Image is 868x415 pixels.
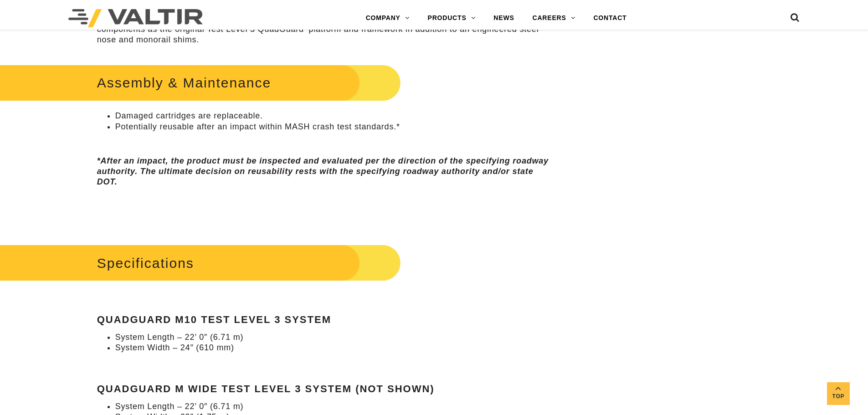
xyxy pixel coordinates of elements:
strong: QuadGuard M10 Test Level 3 System [97,314,331,325]
span: Top [827,391,850,402]
li: System Length – 22’ 0″ (6.71 m) [115,401,554,412]
em: *After an impact, the product must be inspected and evaluated per the direction of the specifying... [97,156,549,187]
a: CAREERS [524,9,585,27]
a: PRODUCTS [419,9,485,27]
a: Top [827,382,850,405]
strong: QuadGuard M Wide Test Level 3 System (not shown) [97,383,435,395]
sup: ® [304,24,309,31]
li: System Width – 24″ (610 mm) [115,343,554,353]
a: NEWS [484,9,523,27]
li: Damaged cartridges are replaceable. [115,111,554,121]
li: Potentially reusable after an impact within MASH crash test standards.* [115,122,554,132]
li: System Length – 22’ 0″ (6.71 m) [115,332,554,343]
a: CONTACT [584,9,636,27]
img: Valtir [68,9,203,27]
a: COMPANY [357,9,419,27]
